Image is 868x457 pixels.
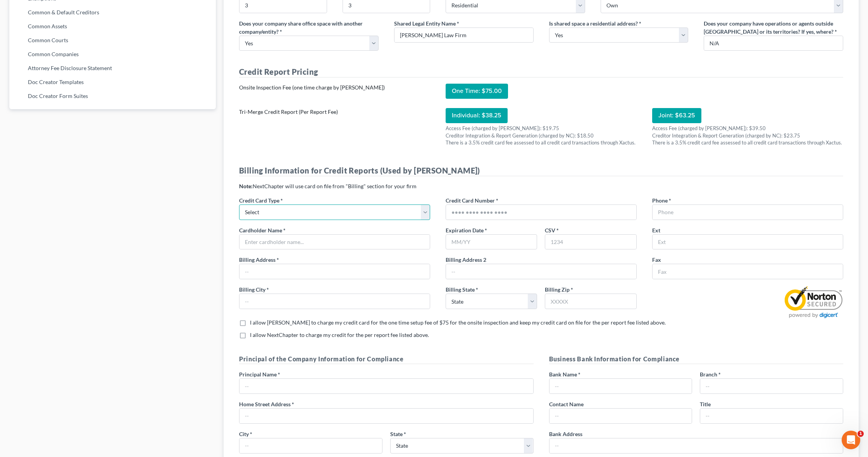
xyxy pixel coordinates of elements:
[549,400,584,408] label: Contact Name
[239,401,291,407] span: Home Street Address
[549,438,843,453] input: --
[446,234,537,250] input: MM/YY
[239,20,363,35] span: Does your company share office space with another company/entity?
[239,431,249,437] span: City
[239,66,843,77] h4: Credit Report Pricing
[704,20,834,35] span: Does your company have operations or agents outside [GEOGRAPHIC_DATA] or its territories? If yes,...
[446,197,495,204] span: Credit Card Number
[239,409,533,423] input: --
[652,256,661,264] label: Fax
[239,286,265,293] span: Billing City
[653,205,843,220] input: Phone
[239,84,430,91] div: Onsite Inspection Fee (one time charge by [PERSON_NAME])
[394,20,456,27] span: Shared Legal Entity Name
[784,285,843,319] img: Powered by Symantec
[239,227,282,234] span: Cardholder Name
[545,294,636,309] input: XXXXX
[653,264,843,279] input: Fax
[700,379,843,393] input: --
[239,294,430,309] input: --
[652,139,843,146] div: There is a 3.5% credit card fee assessed to all credit card transactions through Xactus.
[250,332,429,338] span: I allow NextChapter to charge my credit for the per report fee listed above.
[239,264,430,279] input: --
[394,28,533,43] input: Name
[545,227,555,234] span: CSV
[652,132,843,139] div: Creditor Integration & Report Generation (charged by NC): $23.75
[446,264,636,279] input: --
[239,165,843,176] h4: Billing Information for Credit Reports (Used by [PERSON_NAME])
[446,286,475,293] span: Billing State
[250,319,666,326] span: I allow [PERSON_NAME] to charge my credit card for the one time setup fee of $75 for the onsite i...
[652,197,668,204] span: Phone
[239,438,382,453] input: --
[545,235,636,249] input: 1234
[9,19,216,33] a: Common Assets
[239,256,276,263] span: Billing Address
[704,36,843,51] input: Name
[652,125,843,132] div: Access Fee (charged by [PERSON_NAME]): $39.50
[446,205,636,220] input: ●●●● ●●●● ●●●● ●●●●
[700,409,843,423] input: --
[9,89,216,103] a: Doc Creator Form Suites
[9,61,216,75] a: Attorney Fee Disclosure Statement
[652,226,660,234] label: Ext
[549,409,692,423] input: --
[653,235,843,249] input: Ext
[390,431,403,437] span: State
[858,431,864,437] span: 1
[549,354,844,364] h5: Business Bank Information for Compliance
[239,354,534,364] h5: Principal of the Company Information for Compliance
[700,371,717,378] span: Branch
[446,84,508,99] div: One Time: $75.00
[239,183,253,189] strong: Note:
[446,139,637,146] div: There is a 3.5% credit card fee assessed to all credit card transactions through Xactus.
[446,108,508,123] div: Individual: $38.25
[549,20,638,27] span: Is shared space a residential address?
[446,227,484,234] span: Expiration Date
[239,197,279,204] span: Credit Card Type
[9,5,216,19] a: Common & Default Creditors
[446,132,637,139] div: Creditor Integration & Report Generation (charged by NC): $18.50
[446,256,486,264] label: Billing Address 2
[652,108,701,123] div: Joint: $63.25
[784,298,843,305] a: Norton Secured privacy certification
[446,125,637,132] div: Access Fee (charged by [PERSON_NAME]): $19.75
[9,75,216,89] a: Doc Creator Templates
[842,431,860,449] iframe: Intercom live chat
[239,182,843,190] p: NextChapter will use card on file from "Billing" section for your firm
[9,33,216,47] a: Common Courts
[549,371,577,378] span: Bank Name
[545,286,570,293] span: Billing Zip
[239,235,430,249] input: Enter cardholder name...
[239,108,430,116] div: Tri-Merge Credit Report (Per Report Fee)
[549,430,582,438] label: Bank Address
[700,400,711,408] label: Title
[239,371,277,378] span: Principal Name
[9,47,216,61] a: Common Companies
[549,379,692,393] input: --
[239,379,533,393] input: --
